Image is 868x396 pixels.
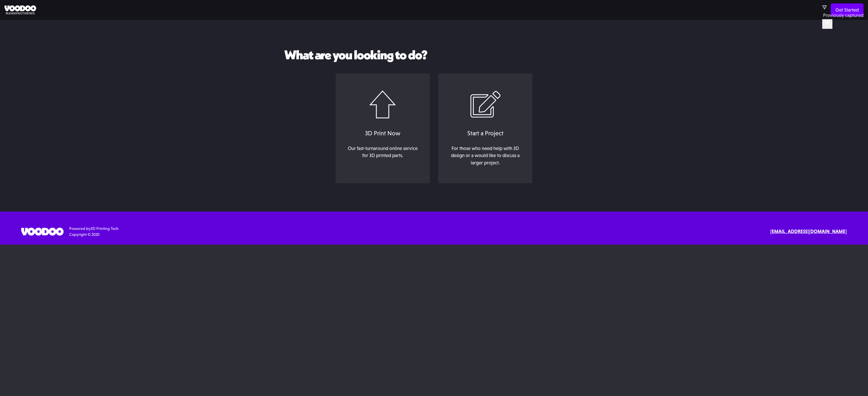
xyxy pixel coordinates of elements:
[341,129,424,138] div: 3D Print Now
[770,229,847,234] strong: [EMAIL_ADDRESS][DOMAIN_NAME]
[438,73,532,184] a: Start a ProjectFor those who need help with 3D design or a would like to discuss a larger project.
[447,145,524,167] div: For those who need help with 3D design or a would like to discuss a larger project.
[5,5,36,15] img: Voodoo Manufacturing logo
[344,145,421,167] div: Our fast-turnaround online service for 3D printed parts. ‍
[770,228,847,235] a: [EMAIL_ADDRESS][DOMAIN_NAME]
[284,48,584,62] h2: What are you looking to do?
[336,73,430,184] a: 3D Print NowOur fast-turnaround online service for 3D printed parts.‍
[91,226,119,231] a: 3D Printing Tech
[831,3,863,16] a: Get Started
[444,129,527,138] div: Start a Project
[69,226,119,238] div: Powered by Copyright © 2020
